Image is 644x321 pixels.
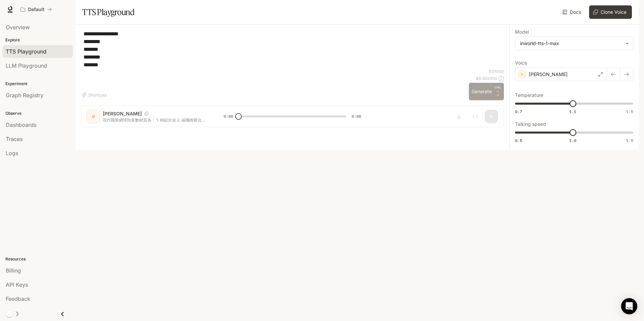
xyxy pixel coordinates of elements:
[28,7,44,12] p: Default
[494,85,501,94] p: CTRL +
[626,138,633,143] span: 1.5
[626,109,633,114] span: 1.5
[18,3,55,16] button: All workspaces
[515,122,546,127] p: Talking speed
[515,61,527,65] p: Voice
[515,30,529,34] p: Model
[621,298,637,314] div: Open Intercom Messenger
[529,71,568,78] p: [PERSON_NAME]
[515,37,633,50] div: inworld-tts-1-max
[81,90,109,100] button: Shortcuts
[494,85,501,98] p: ⏎
[569,109,576,114] span: 1.1
[520,40,622,47] div: inworld-tts-1-max
[515,109,522,114] span: 0.7
[489,69,504,74] p: 51 / 1000
[515,138,522,143] span: 0.5
[561,5,584,19] a: Docs
[515,93,543,98] p: Temperature
[469,83,504,100] button: GenerateCTRL +⏎
[82,5,134,19] h1: TTS Playground
[569,138,576,143] span: 1.0
[589,5,632,19] button: Clone Voice
[476,76,497,81] p: $ 0.000510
